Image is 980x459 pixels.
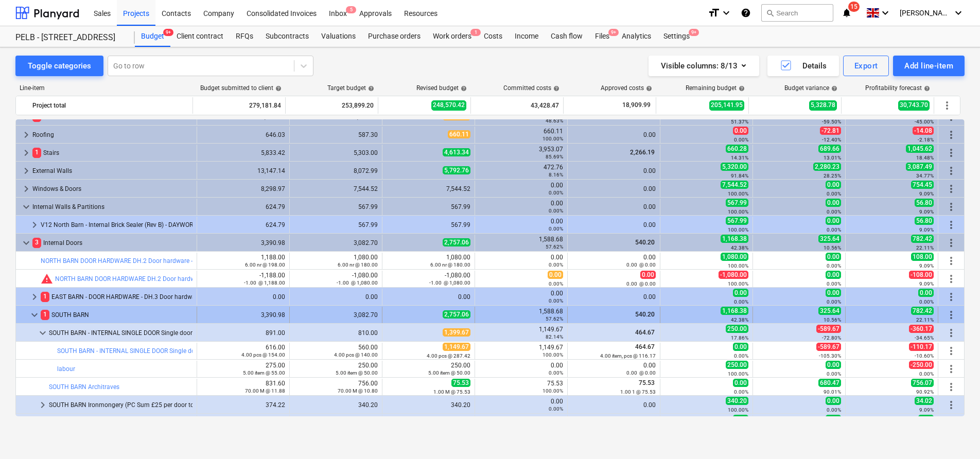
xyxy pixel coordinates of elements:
[294,203,378,210] div: 567.99
[479,182,563,196] div: 0.00
[824,173,841,179] small: 28.25%
[334,352,378,358] small: 4.00 pcs @ 140.00
[327,84,374,92] div: Target budget
[906,163,934,171] span: 3,087.49
[721,181,748,189] span: 7,544.52
[911,253,934,261] span: 108.00
[509,26,545,47] a: Income
[28,309,41,321] span: keyboard_arrow_down
[826,289,841,297] span: 0.00
[478,26,509,47] a: Costs
[362,26,427,47] a: Purchase orders
[32,199,192,215] div: Internal Walls & Partitions
[430,262,470,268] small: 6.00 nr @ 180.00
[546,316,563,322] small: 57.62%
[824,245,841,251] small: 10.56%
[32,145,192,161] div: Stairs
[721,235,748,243] span: 1,168.38
[549,208,563,214] small: 0.00%
[470,29,481,36] span: 1
[616,26,657,47] div: Analytics
[945,255,957,267] span: More actions
[945,363,957,375] span: More actions
[945,273,957,285] span: More actions
[387,221,470,228] div: 567.99
[294,149,378,156] div: 5,303.00
[911,181,934,189] span: 754.45
[644,85,652,92] span: help
[32,97,188,114] div: Project total
[818,307,841,315] span: 325.64
[589,26,616,47] div: Files
[822,119,841,125] small: -59.50%
[245,262,285,268] small: 6.00 nr @ 198.00
[737,85,745,92] span: help
[916,245,934,251] small: 22.11%
[294,329,378,337] div: 810.00
[916,155,934,161] small: 18.48%
[41,292,49,302] span: 1
[945,399,957,411] span: More actions
[780,59,827,73] div: Details
[546,118,563,123] small: 48.63%
[479,326,563,340] div: 1,149.67
[827,209,841,215] small: 0.00%
[551,85,559,92] span: help
[824,317,841,323] small: 10.56%
[827,281,841,287] small: 0.00%
[945,183,957,195] span: More actions
[170,26,230,47] a: Client contract
[366,85,374,92] span: help
[32,163,192,179] div: External Walls
[919,227,934,233] small: 9.09%
[475,97,559,114] div: 43,428.47
[387,272,470,286] div: -1,080.00
[427,26,478,47] a: Work orders1
[337,280,378,286] small: -1.00 @ 1,080.00
[259,26,315,47] div: Subcontracts
[479,146,563,160] div: 3,953.07
[945,147,957,159] span: More actions
[657,26,696,47] div: Settings
[626,262,656,268] small: 0.00 @ 0.00
[719,271,748,279] span: -1,080.00
[572,131,656,138] div: 0.00
[945,345,957,357] span: More actions
[545,26,589,47] div: Cash flow
[726,199,748,207] span: 567.99
[479,236,563,250] div: 1,588.68
[634,239,656,246] span: 540.20
[572,254,656,268] div: 0.00
[479,128,563,142] div: 660.11
[945,201,957,213] span: More actions
[479,200,563,214] div: 0.00
[720,7,732,19] i: keyboard_arrow_down
[822,335,841,341] small: -72.80%
[443,238,470,246] span: 2,757.06
[49,325,192,341] div: SOUTH BARN - INTERNAL SINGLE DOOR Single door (PC [PERSON_NAME] £85 per door to supply)
[294,131,378,138] div: 587.30
[826,199,841,207] span: 0.00
[916,317,934,323] small: 22.11%
[879,7,891,19] i: keyboard_arrow_down
[549,298,563,304] small: 0.00%
[346,6,356,13] span: 5
[728,227,748,233] small: 100.00%
[809,100,837,110] span: 5,328.78
[479,344,563,358] div: 1,149.67
[503,84,559,92] div: Committed costs
[32,235,192,251] div: Internal Doors
[431,100,466,110] span: 248,570.42
[163,29,173,36] span: 9+
[41,217,192,233] div: V12 North Barn - Internal Brick Sealer (Rev B) - DAYWORKS
[865,84,930,92] div: Profitability forecast
[820,127,841,135] span: -72.81
[784,84,837,92] div: Budget variance
[546,334,563,340] small: 82.14%
[728,191,748,197] small: 100.00%
[572,221,656,228] div: 0.00
[549,172,563,178] small: 8.16%
[294,167,378,174] div: 8,072.99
